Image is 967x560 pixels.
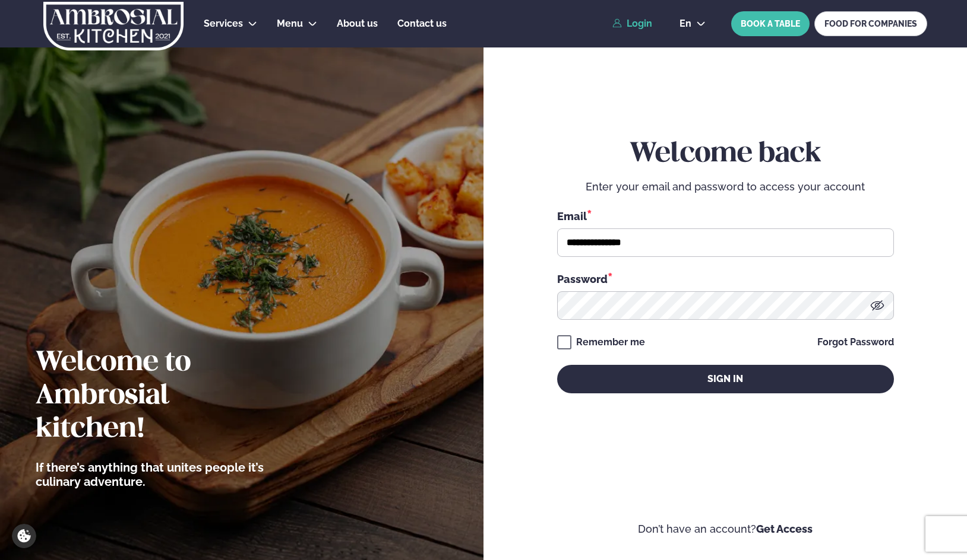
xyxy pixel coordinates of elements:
[557,138,894,171] h2: Welcome back
[397,18,447,29] span: Contact us
[557,271,894,287] div: Password
[814,11,927,36] a: FOOD FOR COMPANIES
[337,18,378,29] span: About us
[557,180,894,194] p: Enter your email and password to access your account
[43,2,185,50] img: logo
[612,18,652,29] a: Login
[519,522,931,536] p: Don’t have an account?
[337,17,378,31] a: About us
[204,17,243,31] a: Services
[277,17,303,31] a: Menu
[557,208,894,224] div: Email
[277,18,303,29] span: Menu
[204,18,243,29] span: Services
[397,17,447,31] a: Contact us
[817,338,894,347] a: Forgot Password
[756,523,813,535] a: Get Access
[557,365,894,393] button: Sign in
[680,19,691,28] span: en
[670,19,715,28] button: en
[36,346,282,446] h2: Welcome to Ambrosial kitchen!
[36,460,282,489] p: If there’s anything that unites people it’s culinary adventure.
[731,11,810,36] button: BOOK A TABLE
[12,524,36,548] a: Cookie settings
